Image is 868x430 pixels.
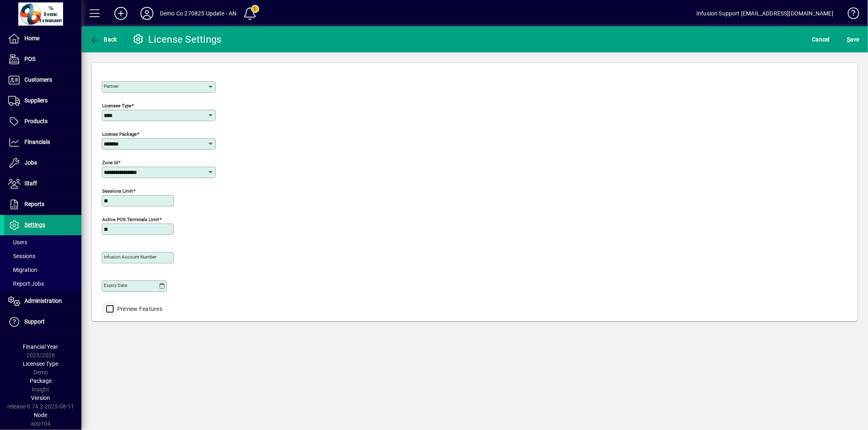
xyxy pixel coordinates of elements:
[4,194,81,215] a: Reports
[8,253,35,259] span: Sessions
[30,378,52,384] span: Package
[4,111,81,132] a: Products
[88,32,119,47] button: Back
[4,91,81,111] a: Suppliers
[4,153,81,173] a: Jobs
[90,36,117,43] span: Back
[4,249,81,263] a: Sessions
[4,49,81,69] a: POS
[104,83,119,89] mat-label: Partner
[24,201,44,207] span: Reports
[812,33,830,46] span: Cancel
[160,7,237,20] div: Demo Co 270825 Update - AN
[4,70,81,90] a: Customers
[847,33,859,46] span: ave
[81,32,126,47] app-page-header-button: Back
[24,180,37,187] span: Staff
[102,131,137,137] mat-label: License Package
[842,2,858,28] a: Knowledge Base
[24,318,45,325] span: Support
[31,395,50,401] span: Version
[24,76,52,83] span: Customers
[104,254,157,260] mat-label: Infusion account number
[134,6,160,21] button: Profile
[24,298,62,304] span: Administration
[23,343,59,350] span: Financial Year
[24,222,45,228] span: Settings
[116,305,162,313] label: Preview Features
[102,217,159,222] mat-label: Active POS Terminals Limit
[810,32,832,47] button: Cancel
[4,277,81,291] a: Report Jobs
[4,312,81,332] a: Support
[4,235,81,249] a: Users
[4,28,81,49] a: Home
[102,188,133,194] mat-label: Sessions Limit
[4,132,81,152] a: Financials
[4,263,81,277] a: Migration
[696,7,833,20] div: Infusion Support [EMAIL_ADDRESS][DOMAIN_NAME]
[24,56,35,62] span: POS
[102,103,131,109] mat-label: Licensee Type
[24,159,37,166] span: Jobs
[4,174,81,194] a: Staff
[132,33,222,46] div: License Settings
[23,361,59,367] span: Licensee Type
[102,160,118,165] mat-label: Zone Id
[4,291,81,311] a: Administration
[24,97,48,104] span: Suppliers
[34,412,48,418] span: Node
[104,282,127,288] mat-label: Expiry date
[24,35,39,41] span: Home
[8,280,44,287] span: Report Jobs
[24,139,50,145] span: Financials
[847,36,850,43] span: S
[8,239,27,245] span: Users
[108,6,134,21] button: Add
[24,118,48,124] span: Products
[845,32,861,47] button: Save
[8,267,37,273] span: Migration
